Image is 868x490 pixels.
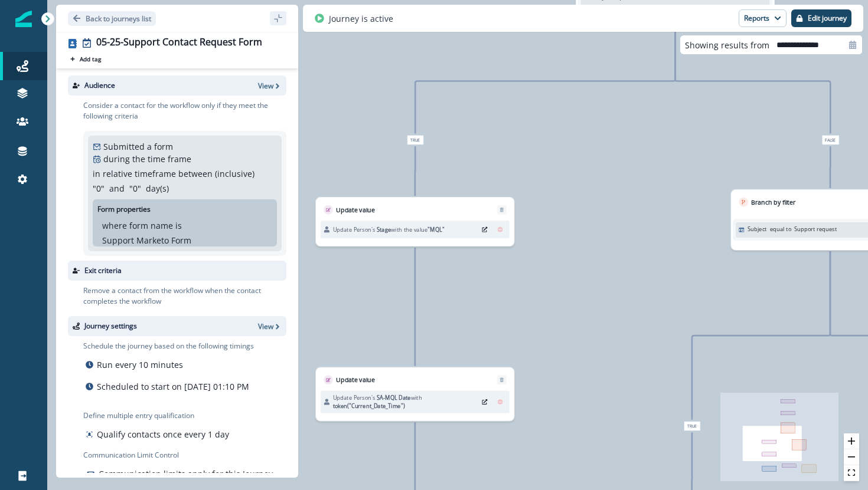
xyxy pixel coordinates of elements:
[333,394,475,410] p: Update Person's with
[739,9,787,27] button: Reports
[675,28,830,133] g: Edge from 4a20fde6-e890-46ac-80b3-1df7030b17cc to node-edge-labelea9b242d-89c2-4106-945c-e0007f29...
[175,219,182,232] p: is
[93,182,105,195] p: " 0 "
[770,225,791,234] p: equal to
[15,11,32,27] img: Inflection
[329,12,393,25] p: Journey is active
[83,285,286,307] p: Remove a contact from the workflow when the contact completes the workflow
[258,81,273,91] p: View
[808,14,847,22] p: Edit journey
[258,81,282,91] button: View
[315,367,514,422] div: Update valueRemoveUpdate Person's SA-MQL Datewith token("Current_Date_Time")EditRemove
[83,450,286,461] p: Communication Limit Control
[258,321,282,331] button: View
[494,223,507,235] button: Remove
[428,226,444,233] span: "MQL"
[618,421,766,430] div: True
[83,341,254,351] p: Schedule the journey based on the following timings
[478,396,491,408] button: Edit
[684,421,700,430] span: True
[791,9,851,27] button: Edit journey
[83,100,286,121] p: Consider a contact for the workflow only if they meet the following criteria
[336,375,375,384] p: Update value
[103,153,191,165] p: during the time frame
[415,28,675,133] g: Edge from 4a20fde6-e890-46ac-80b3-1df7030b17cc to node-edge-labeleb3fd884-53d2-44c9-bd60-772d6e3f...
[86,14,151,24] p: Back to journeys list
[84,265,122,276] p: Exit criteria
[494,396,507,408] button: Remove
[83,410,231,421] p: Define multiple entry qualification
[84,80,115,91] p: Audience
[109,182,125,195] p: and
[146,182,169,195] p: day(s)
[103,140,173,153] p: Submitted a form
[68,54,103,64] button: Add tag
[377,226,391,233] span: Stage
[93,167,254,180] p: in relative timeframe between (inclusive)
[270,11,286,25] button: sidebar collapse toggle
[333,402,404,409] span: token("Current_Date_Time")
[748,225,767,234] p: Subject
[97,359,183,371] p: Run every 10 minutes
[102,234,191,246] p: Support Marketo Form
[377,394,411,401] span: SA-MQL Date
[844,433,859,449] button: zoom in
[84,321,137,331] p: Journey settings
[844,449,859,465] button: zoom out
[794,225,837,234] p: Support request
[751,198,795,207] p: Branch by filter
[822,135,840,144] span: False
[685,39,769,51] p: Showing results from
[258,321,273,331] p: View
[315,197,514,246] div: Update valueRemoveUpdate Person's Stagewith the value"MQL"EditRemove
[129,182,141,195] p: " 0 "
[96,37,262,50] div: 05-25-Support Contact Request Form
[336,205,375,215] p: Update value
[333,225,445,234] p: Update Person's with the value
[478,223,491,235] button: Edit
[97,204,151,215] p: Form properties
[68,11,156,26] button: Go back
[844,465,859,481] button: fit view
[99,468,273,480] p: Communication limits apply for this Journey
[341,135,490,144] div: True
[80,55,101,63] p: Add tag
[407,135,423,144] span: True
[102,219,173,232] p: where form name
[692,252,830,420] g: Edge from 38d68b7c-bc80-48f5-a993-c23574d83732 to node-edge-label0e899716-5706-4308-ac42-b11750d0...
[97,428,229,440] p: Qualify contacts once every 1 day
[97,380,249,393] p: Scheduled to start on [DATE] 01:10 PM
